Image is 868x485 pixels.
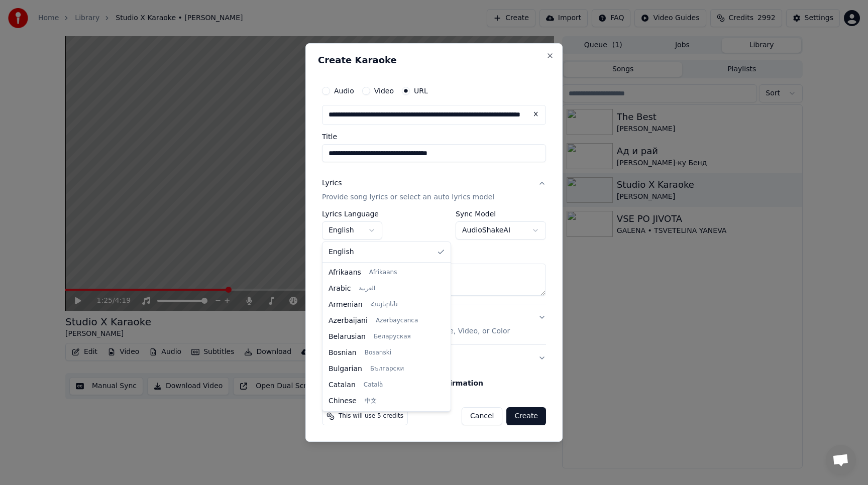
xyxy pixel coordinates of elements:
[371,301,398,309] span: Հայերեն
[329,364,362,374] span: Bulgarian
[329,247,354,257] span: English
[359,285,375,293] span: العربية
[329,396,357,406] span: Chinese
[376,317,418,325] span: Azərbaycanca
[369,269,397,277] span: Afrikaans
[370,365,404,373] span: Български
[365,349,391,357] span: Bosanski
[329,380,356,390] span: Catalan
[329,332,366,342] span: Belarusian
[365,397,377,405] span: 中文
[374,333,411,341] span: Беларуская
[329,284,351,294] span: Arabic
[329,316,368,326] span: Azerbaijani
[329,348,357,358] span: Bosnian
[329,300,363,310] span: Armenian
[364,381,383,389] span: Català
[329,268,361,278] span: Afrikaans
